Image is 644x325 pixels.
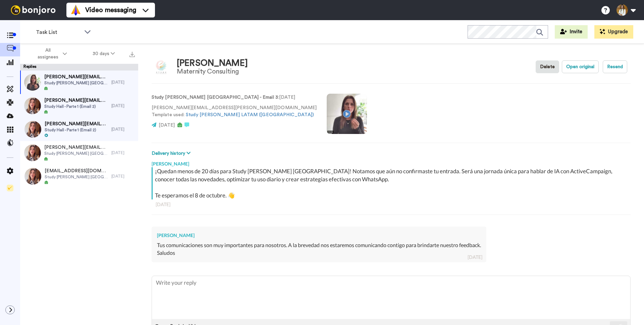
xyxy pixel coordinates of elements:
[111,103,135,108] div: [DATE]
[152,58,170,76] img: Image of Irene brusatin
[536,60,559,73] button: Delete
[129,52,135,57] img: export.svg
[111,150,135,155] div: [DATE]
[603,60,627,73] button: Resend
[562,60,599,73] button: Open original
[152,95,278,100] strong: Study [PERSON_NAME] [GEOGRAPHIC_DATA] - Email 3
[156,201,627,208] div: [DATE]
[159,123,175,128] span: [DATE]
[24,121,41,138] img: 8a054283-a111-4637-ac74-8a4b023aff33-thumb.jpg
[157,232,481,239] div: [PERSON_NAME]
[44,74,108,80] span: [PERSON_NAME][EMAIL_ADDRESS][PERSON_NAME][DOMAIN_NAME]
[20,94,138,118] a: [PERSON_NAME][EMAIL_ADDRESS][PERSON_NAME][DOMAIN_NAME]Study Hall - Parte 1 (Email 2)[DATE]
[45,168,108,174] span: [EMAIL_ADDRESS][DOMAIN_NAME]
[186,112,314,117] a: Study [PERSON_NAME] LATAM ([GEOGRAPHIC_DATA])
[8,5,58,15] img: bj-logo-header-white.svg
[45,174,108,180] span: Study [PERSON_NAME] [GEOGRAPHIC_DATA] - Envío 1
[44,151,108,156] span: Study [PERSON_NAME] [GEOGRAPHIC_DATA] - Envío 1
[20,118,138,141] a: [PERSON_NAME][EMAIL_ADDRESS][DOMAIN_NAME]Study Hall - Parte 1 (Email 2)[DATE]
[152,157,631,167] div: [PERSON_NAME]
[20,71,138,94] a: [PERSON_NAME][EMAIL_ADDRESS][PERSON_NAME][DOMAIN_NAME]Study [PERSON_NAME] [GEOGRAPHIC_DATA] - Ema...
[80,48,128,60] button: 30 days
[555,25,588,39] button: Invite
[111,174,135,179] div: [DATE]
[36,28,81,36] span: Task List
[24,168,41,185] img: 27956ee2-fdfb-4e77-9b30-86764f74970b-thumb.jpg
[44,97,108,104] span: [PERSON_NAME][EMAIL_ADDRESS][PERSON_NAME][DOMAIN_NAME]
[70,5,81,15] img: vm-color.svg
[21,44,80,63] button: All assignees
[44,80,108,86] span: Study [PERSON_NAME] [GEOGRAPHIC_DATA] - Email 3
[111,80,135,85] div: [DATE]
[594,25,633,39] button: Upgrade
[45,121,108,127] span: [PERSON_NAME][EMAIL_ADDRESS][DOMAIN_NAME]
[155,167,629,199] div: ¡Quedan menos de 20 días para Study [PERSON_NAME] [GEOGRAPHIC_DATA]! Notamos que aún no confirmas...
[85,5,136,15] span: Video messaging
[20,165,138,188] a: [EMAIL_ADDRESS][DOMAIN_NAME]Study [PERSON_NAME] [GEOGRAPHIC_DATA] - Envío 1[DATE]
[7,185,13,191] img: Checklist.svg
[24,74,41,91] img: 4ee62dd0-b569-419f-ad55-d8591825e213-thumb.jpg
[44,144,108,151] span: [PERSON_NAME][EMAIL_ADDRESS][PERSON_NAME][DOMAIN_NAME]
[127,49,137,59] button: Export all results that match these filters now.
[152,104,317,119] p: [PERSON_NAME][EMAIL_ADDRESS][PERSON_NAME][DOMAIN_NAME] Template used:
[152,150,193,157] button: Delivery history
[44,104,108,109] span: Study Hall - Parte 1 (Email 2)
[157,241,481,257] div: Tus comunicaciones son muy importantes para nosotros. A la brevedad nos estaremos comunicando con...
[111,127,135,132] div: [DATE]
[24,144,41,161] img: 27956ee2-fdfb-4e77-9b30-86764f74970b-thumb.jpg
[24,97,41,114] img: 8a054283-a111-4637-ac74-8a4b023aff33-thumb.jpg
[177,68,248,75] div: Maternity Consulting
[34,47,61,60] span: All assignees
[45,127,108,133] span: Study Hall - Parte 1 (Email 2)
[468,254,482,261] div: [DATE]
[152,94,317,101] p: : [DATE]
[20,64,138,71] div: Replies
[20,141,138,165] a: [PERSON_NAME][EMAIL_ADDRESS][PERSON_NAME][DOMAIN_NAME]Study [PERSON_NAME] [GEOGRAPHIC_DATA] - Env...
[177,58,248,68] div: [PERSON_NAME]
